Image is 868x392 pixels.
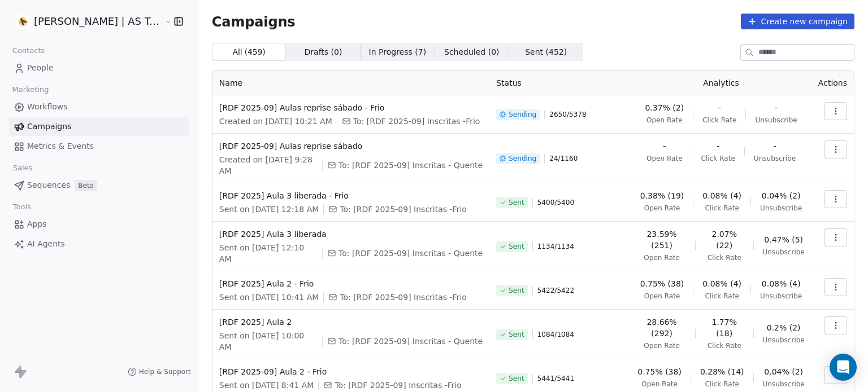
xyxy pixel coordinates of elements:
[219,292,319,303] span: Sent on [DATE] 10:41 AM
[219,366,483,377] span: [RDF 2025-09] Aula 2 - Frio
[763,248,805,257] span: Unsubscribe
[9,98,189,116] a: Workflows
[537,374,574,383] span: 5441 / 5441
[27,218,47,230] span: Apps
[219,204,319,215] span: Sent on [DATE] 12:18 AM
[219,102,483,113] span: [RDF 2025-09] Aulas reprise sábado - Frio
[705,316,744,339] span: 1.77% (18)
[509,286,524,295] span: Sent
[128,367,191,376] a: Help & Support
[705,228,744,251] span: 2.07% (22)
[27,121,71,133] span: Campaigns
[219,278,483,289] span: [RDF 2025] Aula 2 - Frio
[631,71,811,95] th: Analytics
[212,71,489,95] th: Name
[644,341,680,350] span: Open Rate
[705,204,739,213] span: Click Rate
[637,228,686,251] span: 23.59% (251)
[509,374,524,383] span: Sent
[338,160,483,171] span: To: [RDF 2025-09] Inscritas - Quente
[760,204,802,213] span: Unsubscribe
[763,380,805,389] span: Unsubscribe
[219,190,483,201] span: [RDF 2025] Aula 3 liberada - Frio
[27,62,54,74] span: People
[489,71,631,95] th: Status
[509,110,536,119] span: Sending
[644,292,680,301] span: Open Rate
[139,367,191,376] span: Help & Support
[219,330,318,353] span: Sent on [DATE] 10:00 AM
[646,154,683,163] span: Open Rate
[537,330,574,339] span: 1084 / 1084
[509,242,524,251] span: Sent
[335,380,462,391] span: To: [RDF 2025-09] Inscritas -Frio
[717,140,719,152] span: -
[219,154,318,177] span: Created on [DATE] 9:28 AM
[754,154,796,163] span: Unsubscribe
[305,46,342,58] span: Drafts ( 0 )
[9,137,189,156] a: Metrics & Events
[212,14,296,29] span: Campaigns
[637,316,686,339] span: 28.66% (292)
[8,160,37,177] span: Sales
[219,316,483,328] span: [RDF 2025] Aula 2
[9,117,189,136] a: Campaigns
[340,292,467,303] span: To: [RDF 2025-09] Inscritas -Frio
[9,215,189,234] a: Apps
[537,242,574,251] span: 1134 / 1134
[338,248,483,259] span: To: [RDF 2025-09] Inscritas - Quente
[34,14,162,29] span: [PERSON_NAME] | AS Treinamentos
[644,204,680,213] span: Open Rate
[219,242,318,265] span: Sent on [DATE] 12:10 AM
[705,380,739,389] span: Click Rate
[705,292,739,301] span: Click Rate
[509,154,536,163] span: Sending
[27,238,65,250] span: AI Agents
[762,278,801,289] span: 0.08% (4)
[537,286,574,295] span: 5422 / 5422
[14,12,157,31] button: [PERSON_NAME] | AS Treinamentos
[764,234,803,245] span: 0.47% (5)
[549,154,578,163] span: 24 / 1160
[27,140,94,152] span: Metrics & Events
[641,380,678,389] span: Open Rate
[7,42,50,59] span: Contacts
[219,140,483,152] span: [RDF 2025-09] Aulas reprise sábado
[708,253,741,262] span: Click Rate
[640,190,684,201] span: 0.38% (19)
[702,116,736,125] span: Click Rate
[755,116,797,125] span: Unsubscribe
[702,190,741,201] span: 0.08% (4)
[645,102,684,113] span: 0.37% (2)
[640,278,684,289] span: 0.75% (38)
[644,253,680,262] span: Open Rate
[509,198,524,207] span: Sent
[762,190,801,201] span: 0.04% (2)
[75,180,97,191] span: Beta
[760,292,802,301] span: Unsubscribe
[369,46,427,58] span: In Progress ( 7 )
[767,322,801,333] span: 0.2% (2)
[9,176,189,195] a: SequencesBeta
[7,81,54,98] span: Marketing
[219,380,314,391] span: Sent on [DATE] 8:41 AM
[763,336,805,345] span: Unsubscribe
[27,101,68,113] span: Workflows
[9,59,189,77] a: People
[741,14,854,29] button: Create new campaign
[702,278,741,289] span: 0.08% (4)
[338,336,483,347] span: To: [RDF 2025-09] Inscritas - Quente
[637,366,682,377] span: 0.75% (38)
[663,140,666,152] span: -
[219,116,332,127] span: Created on [DATE] 10:21 AM
[8,199,36,215] span: Tools
[700,366,744,377] span: 0.28% (14)
[509,330,524,339] span: Sent
[830,354,857,381] div: Open Intercom Messenger
[219,228,483,240] span: [RDF 2025] Aula 3 liberada
[811,71,854,95] th: Actions
[525,46,567,58] span: Sent ( 452 )
[701,154,735,163] span: Click Rate
[775,102,778,113] span: -
[549,110,586,119] span: 2650 / 5378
